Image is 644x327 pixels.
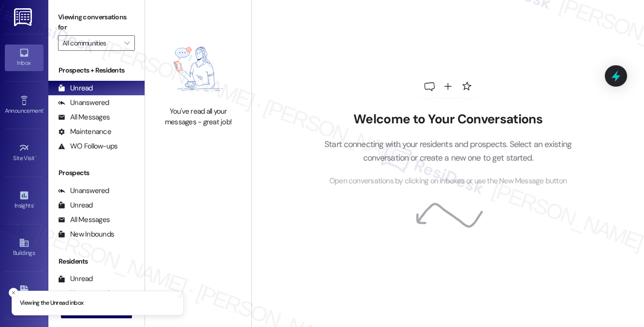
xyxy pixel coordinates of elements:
[58,274,93,284] div: Unread
[62,35,119,51] input: All communities
[124,39,130,47] i: 
[35,153,36,160] span: •
[5,282,44,309] a: Leads
[310,112,586,127] h2: Welcome to Your Conversations
[48,65,145,75] div: Prospects + Residents
[58,98,109,108] div: Unanswered
[43,106,44,113] span: •
[58,127,111,137] div: Maintenance
[58,112,110,122] div: All Messages
[14,8,34,26] img: ResiDesk Logo
[310,137,586,165] p: Start connecting with your residents and prospects. Select an existing conversation or create a n...
[33,201,35,208] span: •
[9,288,18,297] button: Close toast
[58,215,110,225] div: All Messages
[5,187,44,213] a: Insights •
[5,235,44,261] a: Buildings
[58,10,135,35] label: Viewing conversations for
[5,45,44,71] a: Inbox
[58,229,114,239] div: New Inbounds
[156,106,241,127] div: You've read all your messages - great job!
[58,83,93,93] div: Unread
[48,256,145,267] div: Residents
[48,168,145,178] div: Prospects
[20,299,83,308] p: Viewing the Unread inbox
[5,140,44,166] a: Site Visit •
[156,36,241,102] img: empty-state
[58,200,93,210] div: Unread
[329,175,567,187] span: Open conversations by clicking on inboxes or use the New Message button
[58,186,109,196] div: Unanswered
[58,141,117,151] div: WO Follow-ups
